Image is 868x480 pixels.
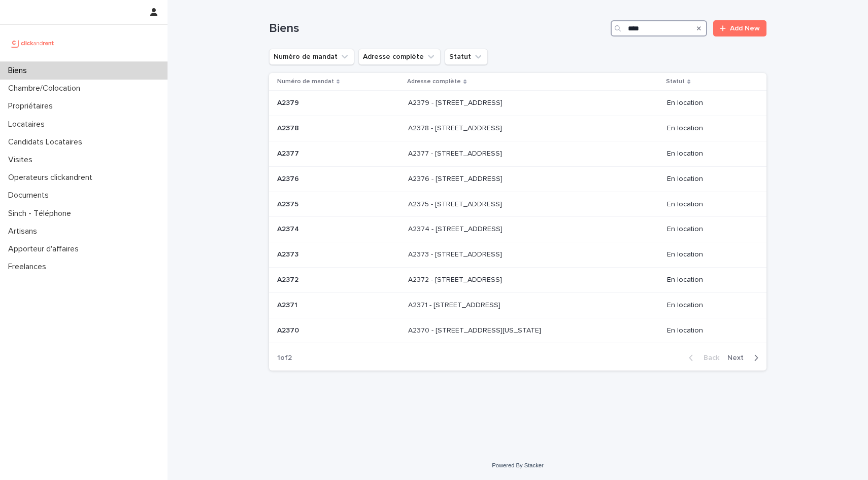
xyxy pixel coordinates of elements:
[408,324,543,335] p: A2370 - [STREET_ADDRESS][US_STATE]
[408,198,504,209] p: A2375 - [STREET_ADDRESS]
[713,20,766,36] a: Add New
[4,244,87,254] p: Apporteur d'affaires
[277,76,334,87] p: Numéro de mandat
[408,274,504,284] p: A2372 - [STREET_ADDRESS]
[407,76,461,87] p: Adresse complète
[277,324,301,335] p: A2370
[667,200,750,209] p: En location
[667,150,750,158] p: En location
[667,301,750,310] p: En location
[277,248,301,259] p: A2373
[4,191,57,200] p: Documents
[408,97,505,107] p: A2379 - 8 Boulevard d'Alsace Lorraine, Le Perreux-sur-Marne 94170
[269,166,766,192] tr: A2376A2376 A2376 - [STREET_ADDRESS]A2376 - [STREET_ADDRESS] En location
[269,91,766,116] tr: A2379A2379 A2379 - [STREET_ADDRESS]A2379 - [STREET_ADDRESS] En location
[681,353,723,362] button: Back
[277,173,301,183] p: A2376
[445,49,488,65] button: Statut
[277,122,301,133] p: A2378
[8,33,57,53] img: UCB0brd3T0yccxBKYDjQ
[277,299,299,310] p: A2371
[408,122,504,133] p: A2378 - [STREET_ADDRESS]
[4,120,53,129] p: Locataires
[4,101,61,111] p: Propriétaires
[667,225,750,234] p: En location
[492,462,543,468] a: Powered By Stacker
[4,155,41,165] p: Visites
[269,21,607,36] h1: Biens
[269,346,300,371] p: 1 of 2
[667,250,750,259] p: En location
[269,192,766,217] tr: A2375A2375 A2375 - [STREET_ADDRESS]A2375 - [STREET_ADDRESS] En location
[408,248,504,259] p: A2373 - [STREET_ADDRESS]
[269,217,766,242] tr: A2374A2374 A2374 - [STREET_ADDRESS]A2374 - [STREET_ADDRESS] En location
[727,354,750,361] span: Next
[269,49,354,65] button: Numéro de mandat
[4,173,101,182] p: Operateurs clickandrent
[667,326,750,335] p: En location
[269,318,766,343] tr: A2370A2370 A2370 - [STREET_ADDRESS][US_STATE]A2370 - [STREET_ADDRESS][US_STATE] En location
[277,223,301,234] p: A2374
[4,84,88,93] p: Chambre/Colocation
[667,99,750,107] p: En location
[277,198,301,209] p: A2375
[408,173,505,183] p: A2376 - [STREET_ADDRESS]
[408,223,505,234] p: A2374 - [STREET_ADDRESS]
[4,137,90,147] p: Candidats Locataires
[4,66,35,76] p: Biens
[730,25,760,32] span: Add New
[269,116,766,141] tr: A2378A2378 A2378 - [STREET_ADDRESS]A2378 - [STREET_ADDRESS] En location
[666,76,685,87] p: Statut
[667,124,750,133] p: En location
[269,292,766,318] tr: A2371A2371 A2371 - [STREET_ADDRESS]A2371 - [STREET_ADDRESS] En location
[277,97,301,107] p: A2379
[667,175,750,183] p: En location
[4,209,79,218] p: Sinch - Téléphone
[611,20,707,36] input: Search
[269,267,766,292] tr: A2372A2372 A2372 - [STREET_ADDRESS]A2372 - [STREET_ADDRESS] En location
[277,147,301,158] p: A2377
[4,227,45,236] p: Artisans
[269,141,766,166] tr: A2377A2377 A2377 - [STREET_ADDRESS]A2377 - [STREET_ADDRESS] En location
[723,353,766,362] button: Next
[277,274,301,284] p: A2372
[358,49,441,65] button: Adresse complète
[269,242,766,268] tr: A2373A2373 A2373 - [STREET_ADDRESS]A2373 - [STREET_ADDRESS] En location
[408,147,504,158] p: A2377 - 8 Boulevard d'Alsace Lorraine, Le Perreux-sur-Marne 94170
[408,299,503,310] p: A2371 - [STREET_ADDRESS]
[667,276,750,284] p: En location
[697,354,719,361] span: Back
[4,262,54,272] p: Freelances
